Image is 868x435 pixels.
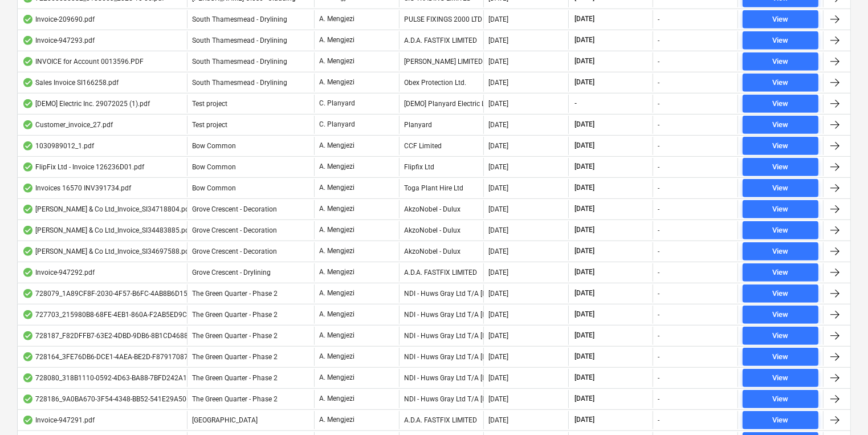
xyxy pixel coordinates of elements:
[488,184,508,192] div: [DATE]
[773,245,789,258] div: View
[811,380,868,435] div: Chat Widget
[488,121,508,129] div: [DATE]
[192,416,258,424] span: Camden Goods Yard
[192,290,278,298] span: The Green Quarter - Phase 2
[743,74,818,92] button: View
[743,242,818,261] button: View
[573,183,596,193] span: [DATE]
[658,395,659,403] div: -
[319,225,354,235] p: A. Mengjezi
[658,205,659,213] div: -
[658,247,659,255] div: -
[573,99,578,108] span: -
[658,163,659,171] div: -
[573,56,596,66] span: [DATE]
[743,348,818,366] button: View
[743,263,818,282] button: View
[399,263,484,282] div: A.D.A. FASTFIX LIMITED
[658,226,659,234] div: -
[192,142,236,150] span: Bow Common
[399,390,484,408] div: NDI - Huws Gray Ltd T/A [PERSON_NAME]
[743,411,818,429] button: View
[399,52,484,71] div: [PERSON_NAME] LIMITED
[743,221,818,239] button: View
[399,369,484,387] div: NDI - Huws Gray Ltd T/A [PERSON_NAME]
[658,79,659,87] div: -
[399,179,484,197] div: Toga Plant Hire Ltd
[573,35,596,45] span: [DATE]
[773,182,789,195] div: View
[319,141,354,151] p: A. Mengjezi
[743,369,818,387] button: View
[319,183,354,193] p: A. Mengjezi
[573,373,596,383] span: [DATE]
[399,10,484,29] div: PULSE FIXINGS 2000 LTD
[399,348,484,366] div: NDI - Huws Gray Ltd T/A [PERSON_NAME]
[488,142,508,150] div: [DATE]
[22,310,34,319] div: OCR finished
[743,158,818,176] button: View
[773,308,789,322] div: View
[192,247,277,255] span: Grove Crescent - Decoration
[399,200,484,218] div: AkzoNobel - Dulux
[319,78,354,87] p: A. Mengjezi
[22,205,34,214] div: OCR finished
[192,205,277,213] span: Grove Crescent - Decoration
[743,306,818,324] button: View
[773,13,789,26] div: View
[773,76,789,90] div: View
[22,289,34,298] div: OCR finished
[319,14,354,24] p: A. Mengjezi
[399,411,484,429] div: A.D.A. FASTFIX LIMITED
[319,56,354,66] p: A. Mengjezi
[192,226,277,234] span: Grove Crescent - Decoration
[22,78,34,87] div: OCR finished
[773,224,789,237] div: View
[573,246,596,256] span: [DATE]
[573,120,596,129] span: [DATE]
[488,290,508,298] div: [DATE]
[488,247,508,255] div: [DATE]
[658,142,659,150] div: -
[22,162,144,172] div: FlipFix Ltd - Invoice 126236D01.pdf
[573,204,596,214] span: [DATE]
[22,310,214,319] div: 727703_215980B8-68FE-4EB1-860A-F2AB5ED9C21C.PDF
[192,332,278,340] span: The Green Quarter - Phase 2
[22,226,34,235] div: OCR finished
[743,116,818,134] button: View
[192,374,278,382] span: The Green Quarter - Phase 2
[319,120,355,129] p: C. Planyard
[192,269,271,277] span: Grove Crescent - Drylining
[573,331,596,340] span: [DATE]
[773,55,789,68] div: View
[399,306,484,324] div: NDI - Huws Gray Ltd T/A [PERSON_NAME]
[399,31,484,50] div: A.D.A. FASTFIX LIMITED
[319,204,354,214] p: A. Mengjezi
[399,158,484,176] div: Flipfix Ltd
[319,267,354,277] p: A. Mengjezi
[319,373,354,383] p: A. Mengjezi
[743,137,818,155] button: View
[192,79,287,87] span: South Thamesmead - Drylining
[192,36,287,44] span: South Thamesmead - Drylining
[22,99,34,108] div: OCR finished
[22,162,34,172] div: OCR finished
[658,332,659,340] div: -
[488,100,508,108] div: [DATE]
[488,416,508,424] div: [DATE]
[488,269,508,277] div: [DATE]
[773,287,789,300] div: View
[22,141,94,151] div: 1030989012_1.pdf
[743,179,818,197] button: View
[192,353,278,361] span: The Green Quarter - Phase 2
[488,226,508,234] div: [DATE]
[488,311,508,319] div: [DATE]
[319,246,354,256] p: A. Mengjezi
[658,184,659,192] div: -
[658,353,659,361] div: -
[192,15,287,23] span: South Thamesmead - Drylining
[22,395,34,404] div: OCR finished
[573,78,596,87] span: [DATE]
[573,162,596,172] span: [DATE]
[319,162,354,172] p: A. Mengjezi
